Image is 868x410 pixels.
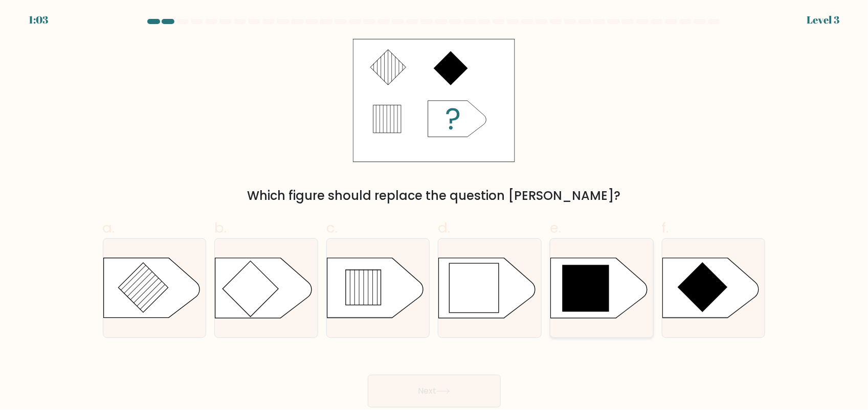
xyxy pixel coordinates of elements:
span: d. [438,218,450,238]
span: a. [103,218,115,238]
div: Level 3 [807,12,839,28]
span: e. [550,218,561,238]
span: f. [662,218,669,238]
div: 1:03 [29,12,48,28]
span: c. [326,218,338,238]
button: Next [368,375,501,407]
div: Which figure should replace the question [PERSON_NAME]? [109,187,760,205]
span: b. [214,218,227,238]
